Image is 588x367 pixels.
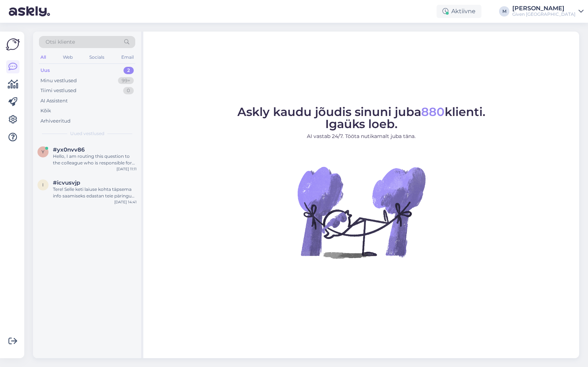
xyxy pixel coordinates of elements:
[295,146,427,278] img: No Chat active
[237,105,485,131] span: Askly kaudu jõudis sinuni juba klienti. Igaüks loeb.
[53,186,137,199] div: Tere! Selle keti laiuse kohta täpsema info saamiseks edastan teie päringu kolleegile.
[40,107,51,115] div: Kõik
[53,179,80,186] span: #icvusvjp
[42,149,44,155] span: y
[39,52,47,62] div: All
[6,37,20,51] img: Askly Logo
[421,105,445,119] span: 880
[46,38,75,46] span: Otsi kliente
[40,77,77,84] div: Minu vestlused
[512,6,584,17] a: [PERSON_NAME]Given [GEOGRAPHIC_DATA]
[123,87,134,94] div: 0
[42,182,44,188] span: i
[40,67,50,74] div: Uus
[40,87,76,94] div: Tiimi vestlused
[512,6,576,11] div: [PERSON_NAME]
[61,52,74,62] div: Web
[70,130,104,137] span: Uued vestlused
[53,153,137,166] div: Hello, I am routing this question to the colleague who is responsible for this topic. The reply m...
[53,146,85,153] span: #yx0nvv86
[437,5,481,18] div: Aktiivne
[512,11,576,17] div: Given [GEOGRAPHIC_DATA]
[40,117,71,125] div: Arhiveeritud
[123,67,134,74] div: 2
[499,6,509,17] div: M
[118,77,134,84] div: 99+
[237,132,485,140] p: AI vastab 24/7. Tööta nutikamalt juba täna.
[114,199,137,205] div: [DATE] 14:41
[120,52,135,62] div: Email
[116,166,137,172] div: [DATE] 11:11
[40,97,68,105] div: AI Assistent
[88,52,106,62] div: Socials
